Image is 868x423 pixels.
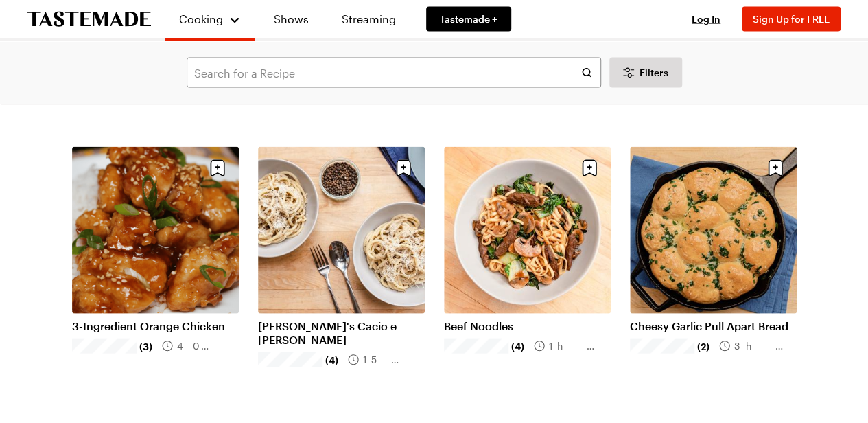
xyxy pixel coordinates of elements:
button: Save recipe [576,155,602,181]
button: Save recipe [390,155,417,181]
a: Beef Noodles [444,319,611,333]
a: Cheesy Garlic Pull Apart Bread [630,319,797,333]
button: Cooking [178,5,241,33]
span: Filters [640,66,668,80]
span: Log In [692,13,720,25]
a: [PERSON_NAME]'s Cacio e [PERSON_NAME] [258,319,425,347]
button: Save recipe [204,155,231,181]
button: Save recipe [762,155,788,181]
span: Sign Up for FREE [753,13,830,25]
a: Tastemade + [426,7,511,32]
span: Tastemade + [440,12,497,26]
button: Desktop filters [609,58,682,88]
input: Search for a Recipe [187,58,601,88]
button: Sign Up for FREE [742,7,841,32]
a: To Tastemade Home Page [27,12,151,27]
a: 3-Ingredient Orange Chicken [72,319,239,333]
span: Cooking [179,12,223,25]
button: Log In [679,12,734,26]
